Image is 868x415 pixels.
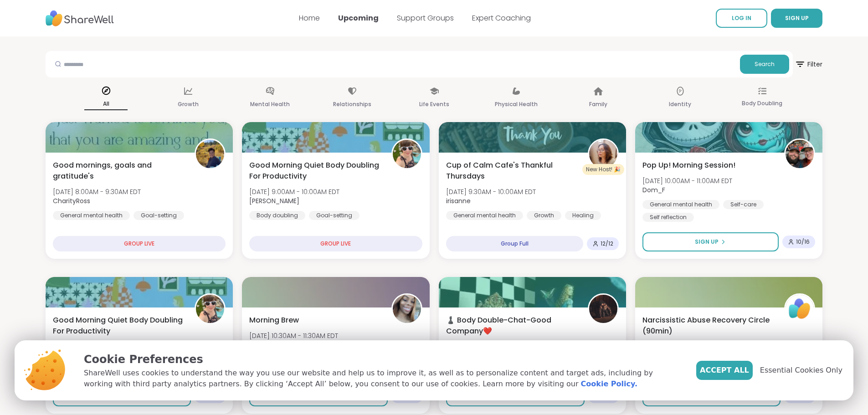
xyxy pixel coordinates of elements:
[333,99,371,110] p: Relationships
[250,99,290,110] p: Mental Health
[696,361,753,380] button: Accept All
[669,99,691,110] p: Identity
[446,196,471,205] b: irisanne
[196,140,224,168] img: CharityRoss
[771,9,822,28] button: SIGN UP
[84,351,682,368] p: Cookie Preferences
[249,196,299,205] b: [PERSON_NAME]
[582,164,624,175] div: New Host! 🎉
[472,13,531,23] a: Expert Coaching
[249,187,339,196] span: [DATE] 9:00AM - 10:00AM EDT
[46,6,114,31] img: ShareWell Nav Logo
[786,140,814,168] img: Dom_F
[53,236,226,251] div: GROUP LIVE
[53,187,141,196] span: [DATE] 8:00AM - 9:30AM EDT
[786,295,814,323] img: ShareWell
[299,13,320,23] a: Home
[642,213,694,222] div: Self reflection
[134,211,184,220] div: Goal-setting
[84,368,682,389] p: ShareWell uses cookies to understand the way you use our website and help us to improve it, as we...
[196,295,224,323] img: Adrienne_QueenOfTheDawn
[249,315,299,326] span: Morning Brew
[446,236,583,251] div: Group Full
[642,232,779,251] button: Sign Up
[740,55,789,74] button: Search
[589,295,617,323] img: lyssa
[84,98,128,110] p: All
[796,238,810,246] span: 10 / 16
[446,160,578,182] span: Cup of Calm Cafe's Thankful Thursdays
[393,295,421,323] img: seasonzofapril
[785,14,809,22] span: SIGN UP
[642,200,719,209] div: General mental health
[419,99,449,110] p: Life Events
[53,196,90,205] b: CharityRoss
[249,160,381,182] span: Good Morning Quiet Body Doubling For Productivity
[249,211,305,220] div: Body doubling
[581,379,637,389] a: Cookie Policy.
[178,99,199,110] p: Growth
[695,238,719,246] span: Sign Up
[53,315,185,337] span: Good Morning Quiet Body Doubling For Productivity
[642,315,774,337] span: Narcissistic Abuse Recovery Circle (90min)
[527,211,561,220] div: Growth
[642,185,665,195] b: Dom_F
[309,211,360,220] div: Goal-setting
[642,176,732,185] span: [DATE] 10:00AM - 11:00AM EDT
[723,200,764,209] div: Self-care
[732,14,751,22] span: LOG IN
[495,99,538,110] p: Physical Health
[601,240,613,247] span: 12 / 12
[755,60,775,68] span: Search
[700,365,749,376] span: Accept All
[589,99,607,110] p: Family
[338,13,379,23] a: Upcoming
[446,187,536,196] span: [DATE] 9:30AM - 10:00AM EDT
[760,365,842,376] span: Essential Cookies Only
[589,140,617,168] img: irisanne
[446,211,523,220] div: General mental health
[53,211,130,220] div: General mental health
[53,160,185,182] span: Good mornings, goals and gratitude's
[249,331,338,340] span: [DATE] 10:30AM - 11:30AM EDT
[393,140,421,168] img: Adrienne_QueenOfTheDawn
[716,9,767,28] a: LOG IN
[446,315,578,337] span: ♟️ Body Double-Chat-Good Company❤️
[249,236,422,251] div: GROUP LIVE
[397,13,454,23] a: Support Groups
[642,160,735,171] span: Pop Up! Morning Session!
[565,211,601,220] div: Healing
[795,51,822,77] button: Filter
[795,53,822,75] span: Filter
[742,98,782,109] p: Body Doubling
